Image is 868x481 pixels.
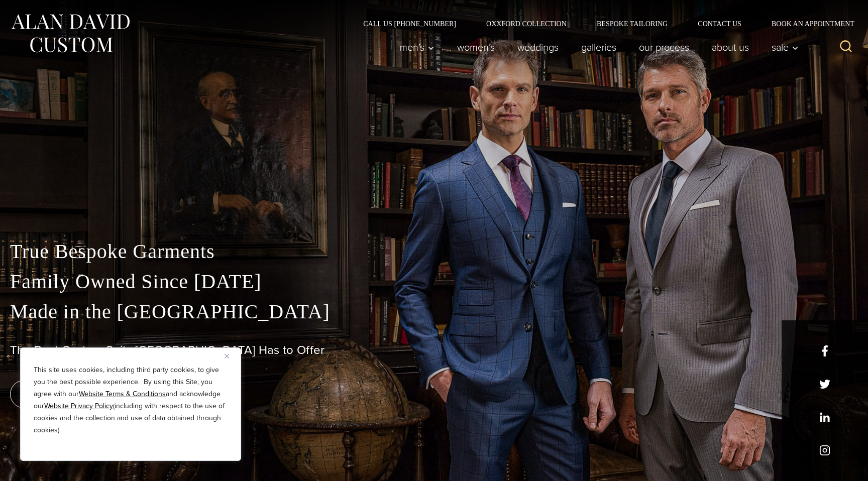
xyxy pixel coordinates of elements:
span: Sale [772,42,799,52]
a: Our Process [628,37,701,57]
a: Contact Us [683,20,756,27]
h1: The Best Custom Suits [GEOGRAPHIC_DATA] Has to Offer [10,343,858,357]
nav: Secondary Navigation [348,20,858,27]
a: Oxxford Collection [471,20,582,27]
a: Book an Appointment [756,20,858,27]
a: Women’s [446,37,506,57]
button: Close [225,350,237,362]
a: Galleries [570,37,628,57]
span: Men’s [399,42,435,52]
a: About Us [701,37,761,57]
p: This site uses cookies, including third party cookies, to give you the best possible experience. ... [34,364,228,436]
p: True Bespoke Garments Family Owned Since [DATE] Made in the [GEOGRAPHIC_DATA] [10,236,858,327]
a: Website Privacy Policy [44,401,113,411]
img: Close [225,354,229,358]
a: Bespoke Tailoring [582,20,683,27]
nav: Primary Navigation [388,37,804,57]
a: Website Terms & Conditions [79,389,166,399]
a: weddings [506,37,570,57]
img: Alan David Custom [10,11,131,56]
a: book an appointment [10,380,151,408]
a: Call Us [PHONE_NUMBER] [348,20,471,27]
button: View Search Form [834,35,858,59]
